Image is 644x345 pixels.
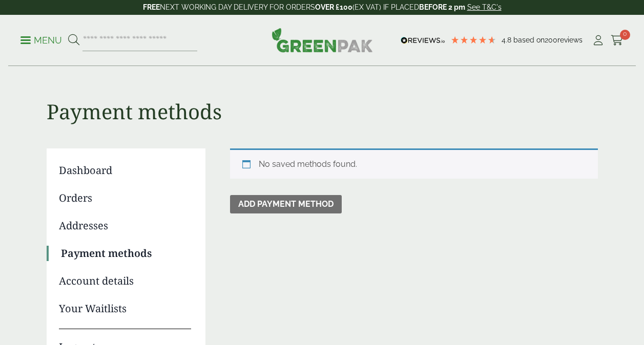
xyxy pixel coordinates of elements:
p: Menu [20,34,62,47]
span: reviews [557,36,583,44]
a: Add payment method [230,195,342,213]
img: GreenPak Supplies [272,28,373,52]
h1: Payment methods [47,67,598,124]
a: Payment methods [61,246,191,261]
strong: BEFORE 2 pm [419,3,465,11]
span: 4.8 [502,36,513,44]
a: Your Waitlists [59,301,191,316]
a: Dashboard [59,163,191,178]
a: See T&C's [467,3,502,11]
span: 0 [620,30,630,40]
i: My Account [592,35,605,46]
span: Based on [513,36,545,44]
div: No saved methods found. [230,148,598,179]
i: Cart [611,35,624,46]
img: REVIEWS.io [401,37,445,44]
strong: OVER £100 [315,3,352,11]
a: Menu [20,34,62,45]
a: 0 [611,33,624,48]
a: Account details [59,273,191,289]
strong: FREE [143,3,160,11]
a: Orders [59,190,191,206]
a: Addresses [59,218,191,233]
span: 200 [545,36,557,44]
div: 4.79 Stars [450,35,496,45]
